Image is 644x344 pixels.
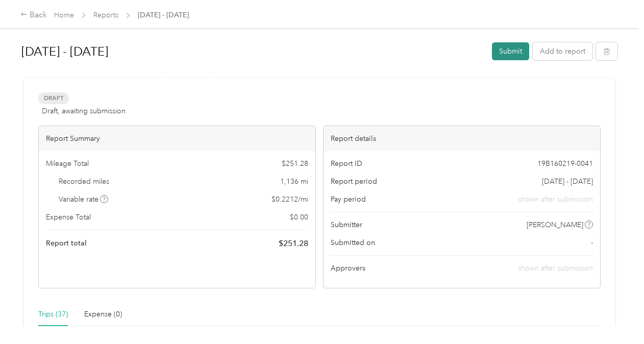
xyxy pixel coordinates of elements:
span: $ 0.2212 / mi [271,194,308,205]
a: Reports [93,11,118,19]
span: Mileage Total [46,158,89,169]
div: Trips (37) [38,309,68,320]
span: - [591,237,593,248]
span: [DATE] - [DATE] [138,10,189,20]
span: Submitted on [331,237,375,248]
span: Recorded miles [59,176,109,187]
span: $ 251.28 [279,237,308,250]
span: Draft, awaiting submission [42,106,126,116]
span: $ 0.00 [290,212,308,223]
button: Submit [492,42,529,60]
span: 1,136 mi [280,176,308,187]
span: shown after submission [518,194,593,205]
span: $ 251.28 [282,158,308,169]
span: Approvers [331,263,365,274]
div: Back [20,9,47,21]
span: [PERSON_NAME] [527,219,583,230]
span: Report ID [331,158,362,169]
div: Expense (0) [84,309,122,320]
span: shown after submission [518,264,593,273]
span: Expense Total [46,212,91,223]
span: Report period [331,176,377,187]
span: Pay period [331,194,366,205]
iframe: Everlance-gr Chat Button Frame [587,287,644,344]
button: Add to report [533,42,592,60]
span: Variable rate [59,194,109,205]
span: Draft [38,92,69,104]
h1: Aug 1 - 31, 2025 [21,39,485,64]
div: Report details [324,126,600,151]
span: Report total [46,238,87,249]
div: Report Summary [39,126,315,151]
span: 19B160219-0041 [537,158,593,169]
a: Home [54,11,74,19]
span: [DATE] - [DATE] [542,176,593,187]
span: Submitter [331,219,362,230]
